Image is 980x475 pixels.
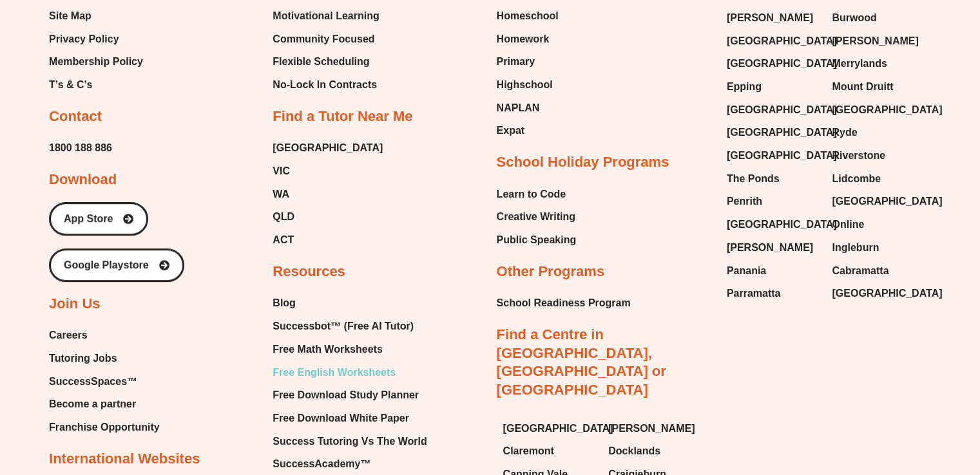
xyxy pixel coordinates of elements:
span: Careers [49,326,88,345]
a: Franchise Opportunity [49,418,160,437]
span: [PERSON_NAME] [727,8,813,28]
a: Find a Centre in [GEOGRAPHIC_DATA], [GEOGRAPHIC_DATA] or [GEOGRAPHIC_DATA] [497,326,666,398]
a: School Readiness Program [497,293,631,313]
span: [GEOGRAPHIC_DATA] [727,215,837,234]
h2: Contact [49,107,102,126]
a: Penrith [727,192,820,211]
span: [GEOGRAPHIC_DATA] [832,100,942,120]
a: Mount Druitt [832,77,925,97]
a: Free Download White Paper [273,409,427,428]
span: Motivational Learning [273,6,379,26]
a: [GEOGRAPHIC_DATA] [273,138,383,158]
a: Highschool [497,75,559,95]
a: Expat [497,121,559,140]
span: Ryde [832,123,857,142]
span: Free English Worksheets [273,363,396,382]
a: [GEOGRAPHIC_DATA] [727,100,820,120]
a: Ryde [832,123,925,142]
span: [PERSON_NAME] [608,419,695,438]
a: SuccessSpaces™ [49,372,160,391]
a: Successbot™ (Free AI Tutor) [273,317,427,336]
a: Careers [49,326,160,345]
a: Learn to Code [497,185,577,204]
span: VIC [273,162,290,181]
a: Docklands [608,442,701,461]
a: T’s & C’s [49,75,143,95]
a: Riverstone [832,146,925,165]
span: [GEOGRAPHIC_DATA] [727,32,837,51]
span: Merrylands [832,54,887,73]
a: [GEOGRAPHIC_DATA] [832,284,925,303]
h2: International Websites [49,450,200,469]
span: Docklands [608,442,660,461]
a: QLD [273,207,383,227]
a: Free English Worksheets [273,363,427,382]
span: Google Playstore [64,260,149,270]
span: The Ponds [727,169,780,189]
h2: School Holiday Programs [497,153,669,172]
span: Blog [273,293,296,313]
span: NAPLAN [497,98,540,118]
span: Community Focused [273,30,374,49]
span: Become a partner [49,395,136,414]
span: [PERSON_NAME] [727,238,813,257]
a: [PERSON_NAME] [727,238,820,257]
a: Ingleburn [832,238,925,257]
span: Expat [497,121,525,140]
a: Community Focused [273,30,382,49]
span: Cabramatta [832,261,889,281]
a: Merrylands [832,54,925,73]
span: Homeschool [497,6,559,26]
span: Online [832,215,864,234]
a: Primary [497,52,559,71]
h2: Resources [273,263,345,281]
span: Free Download Study Planner [273,386,419,405]
a: 1800 188 886 [49,138,112,158]
a: Motivational Learning [273,6,382,26]
span: No-Lock In Contracts [273,75,377,95]
span: [GEOGRAPHIC_DATA] [503,419,613,438]
a: Tutoring Jobs [49,349,160,368]
a: [GEOGRAPHIC_DATA] [727,54,820,73]
iframe: Chat Widget [765,330,980,475]
a: [GEOGRAPHIC_DATA] [727,32,820,51]
span: Burwood [832,8,876,28]
a: The Ponds [727,169,820,189]
span: [GEOGRAPHIC_DATA] [727,100,837,120]
span: Highschool [497,75,553,95]
a: Online [832,215,925,234]
a: [GEOGRAPHIC_DATA] [727,123,820,142]
a: Membership Policy [49,52,143,71]
a: Free Math Worksheets [273,340,427,359]
a: App Store [49,202,148,236]
span: [GEOGRAPHIC_DATA] [727,123,837,142]
span: Riverstone [832,146,885,165]
a: Burwood [832,8,925,28]
span: SuccessSpaces™ [49,372,137,391]
span: [GEOGRAPHIC_DATA] [727,54,837,73]
a: Parramatta [727,284,820,303]
span: Free Download White Paper [273,409,409,428]
span: [GEOGRAPHIC_DATA] [832,284,942,303]
span: Free Math Worksheets [273,340,382,359]
a: [PERSON_NAME] [832,32,925,51]
span: [GEOGRAPHIC_DATA] [727,146,837,165]
a: Free Download Study Planner [273,386,427,405]
h2: Find a Tutor Near Me [273,107,412,126]
span: [PERSON_NAME] [832,32,918,51]
span: Parramatta [727,284,781,303]
span: Creative Writing [497,207,575,227]
a: Cabramatta [832,261,925,281]
a: [GEOGRAPHIC_DATA] [727,215,820,234]
a: ACT [273,230,383,250]
span: T’s & C’s [49,75,92,95]
span: Penrith [727,192,762,211]
a: Success Tutoring Vs The World [273,432,427,451]
a: [GEOGRAPHIC_DATA] [503,419,596,438]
